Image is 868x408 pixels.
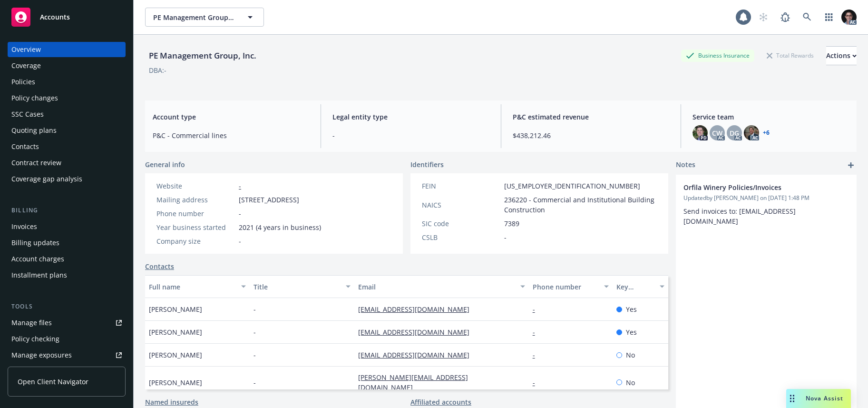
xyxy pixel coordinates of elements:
[504,219,519,229] span: 7389
[841,10,857,25] img: photo
[826,46,857,65] button: Actions
[819,8,839,27] a: Switch app
[533,378,543,387] a: -
[712,128,722,138] span: CW
[422,232,500,242] div: CSLB
[358,373,468,392] a: [PERSON_NAME][EMAIL_ADDRESS][DOMAIN_NAME]
[254,282,340,292] div: Title
[626,350,635,360] span: No
[11,123,57,138] div: Quoting plans
[8,90,126,106] a: Policy changes
[11,219,37,234] div: Invoices
[8,155,126,170] a: Contract review
[683,207,796,226] span: Send invoices to: [EMAIL_ADDRESS][DOMAIN_NAME]
[358,305,477,314] a: [EMAIL_ADDRESS][DOMAIN_NAME]
[8,4,126,30] a: Accounts
[149,378,202,388] span: [PERSON_NAME]
[422,219,500,229] div: SIC code
[8,251,126,267] a: Account charges
[11,268,67,283] div: Installment plans
[8,315,126,330] a: Manage files
[145,8,264,27] button: PE Management Group, Inc.
[613,275,668,298] button: Key contact
[786,389,851,408] button: Nova Assist
[683,182,824,192] span: Orfila Winery Policies/Invoices
[616,282,654,292] div: Key contact
[156,236,235,246] div: Company size
[332,130,489,140] span: -
[239,181,241,190] a: -
[8,171,126,187] a: Coverage gap analysis
[239,195,299,205] span: [STREET_ADDRESS]
[153,130,309,140] span: P&C - Commercial lines
[149,327,202,337] span: [PERSON_NAME]
[149,65,166,75] div: DBA: -
[149,350,202,360] span: [PERSON_NAME]
[533,282,598,292] div: Phone number
[504,232,507,242] span: -
[626,327,637,337] span: Yes
[776,8,795,27] a: Report a Bug
[254,350,256,360] span: -
[40,13,70,21] span: Accounts
[8,123,126,138] a: Quoting plans
[11,315,52,330] div: Manage files
[354,275,529,298] button: Email
[786,389,798,408] div: Drag to move
[156,181,235,191] div: Website
[8,268,126,283] a: Installment plans
[626,304,637,314] span: Yes
[254,378,256,388] span: -
[676,175,857,234] div: Orfila Winery Policies/InvoicesUpdatedby [PERSON_NAME] on [DATE] 1:48 PMSend invoices to: [EMAIL_...
[8,331,126,347] a: Policy checking
[798,8,817,27] a: Search
[11,171,82,187] div: Coverage gap analysis
[8,348,126,363] a: Manage exposures
[513,130,669,140] span: $438,212.46
[153,12,235,22] span: PE Management Group, Inc.
[533,305,543,314] a: -
[529,275,613,298] button: Phone number
[149,282,235,292] div: Full name
[145,50,260,62] div: PE Management Group, Inc.
[504,181,640,191] span: [US_EMPLOYER_IDENTIFICATION_NUMBER]
[806,394,843,402] span: Nova Assist
[145,397,198,407] a: Named insureds
[626,378,635,388] span: No
[8,139,126,154] a: Contacts
[744,125,759,140] img: photo
[422,181,500,191] div: FEIN
[254,327,256,337] span: -
[762,50,819,61] div: Total Rewards
[18,377,88,387] span: Open Client Navigator
[533,328,543,337] a: -
[239,209,241,219] span: -
[681,50,754,61] div: Business Insurance
[11,90,58,106] div: Policy changes
[11,235,59,250] div: Billing updates
[8,42,126,57] a: Overview
[730,128,739,138] span: DG
[845,159,857,171] a: add
[683,194,849,202] span: Updated by [PERSON_NAME] on [DATE] 1:48 PM
[692,125,708,140] img: photo
[358,350,477,359] a: [EMAIL_ADDRESS][DOMAIN_NAME]
[239,222,321,232] span: 2021 (4 years in business)
[156,195,235,205] div: Mailing address
[11,139,39,154] div: Contacts
[8,302,126,311] div: Tools
[8,107,126,122] a: SSC Cases
[410,397,471,407] a: Affiliated accounts
[8,235,126,250] a: Billing updates
[332,112,489,122] span: Legal entity type
[11,155,61,170] div: Contract review
[11,58,41,73] div: Coverage
[11,331,59,347] div: Policy checking
[763,130,770,136] a: +6
[513,112,669,122] span: P&C estimated revenue
[410,159,444,169] span: Identifiers
[826,47,857,65] div: Actions
[676,159,695,171] span: Notes
[11,348,72,363] div: Manage exposures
